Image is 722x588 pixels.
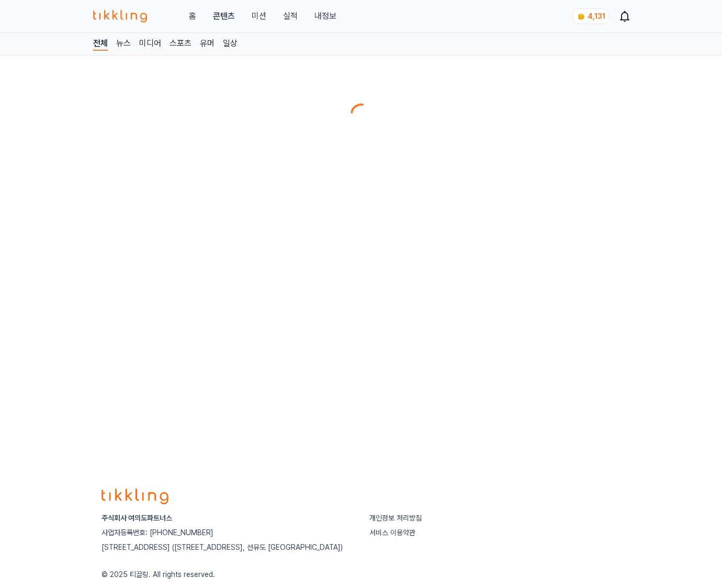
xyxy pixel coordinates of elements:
a: 전체 [93,37,108,51]
a: 미디어 [139,37,161,51]
img: coin [577,13,585,21]
a: 개인정보 처리방침 [369,514,422,522]
a: 내정보 [314,10,336,22]
a: 홈 [189,10,196,22]
p: 주식회사 여의도파트너스 [101,513,353,523]
p: [STREET_ADDRESS] ([STREET_ADDRESS], 선유도 [GEOGRAPHIC_DATA]) [101,542,353,552]
a: coin 4,131 [572,8,608,24]
p: 사업자등록번호: [PHONE_NUMBER] [101,527,353,538]
a: 실적 [283,10,298,22]
span: 4,131 [588,12,605,20]
a: 콘텐츠 [213,10,235,22]
a: 유머 [200,37,215,51]
p: © 2025 티끌링. All rights reserved. [101,569,621,580]
a: 뉴스 [116,37,131,51]
button: 미션 [252,10,266,22]
img: 티끌링 [93,10,147,22]
img: logo [101,489,168,504]
a: 서비스 이용약관 [369,528,415,537]
a: 일상 [223,37,238,51]
a: 스포츠 [170,37,191,51]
